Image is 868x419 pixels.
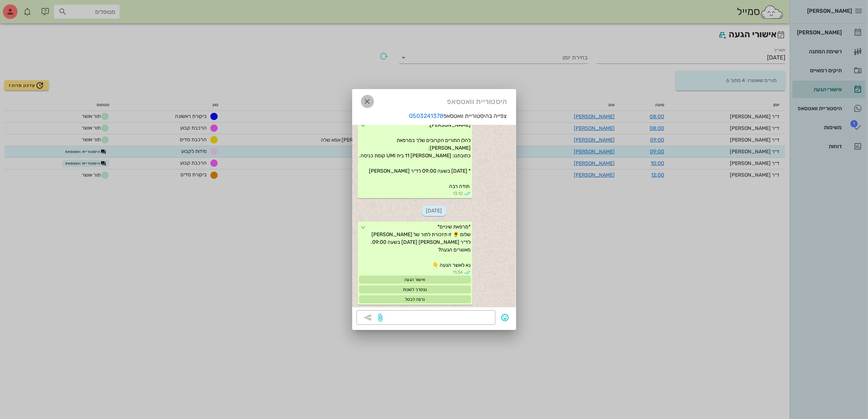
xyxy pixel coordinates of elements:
[409,112,444,119] a: 0503241378
[359,295,471,303] div: נרצה לבטל
[359,276,471,284] div: אישור הגעה
[352,89,516,112] div: היסטוריית וואטסאפ
[453,190,463,197] span: 13:12
[422,205,447,216] span: [DATE]
[359,285,471,293] div: נצטרך לשנות
[453,269,463,276] span: 11:34
[359,122,471,189] span: [PERSON_NAME], להלן התורים הקרובים שלך במרפאת [PERSON_NAME]: כתובתנו: [PERSON_NAME] 11 בית UMI קו...
[352,112,516,120] p: צפייה בהיסטוריית וואטסאפ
